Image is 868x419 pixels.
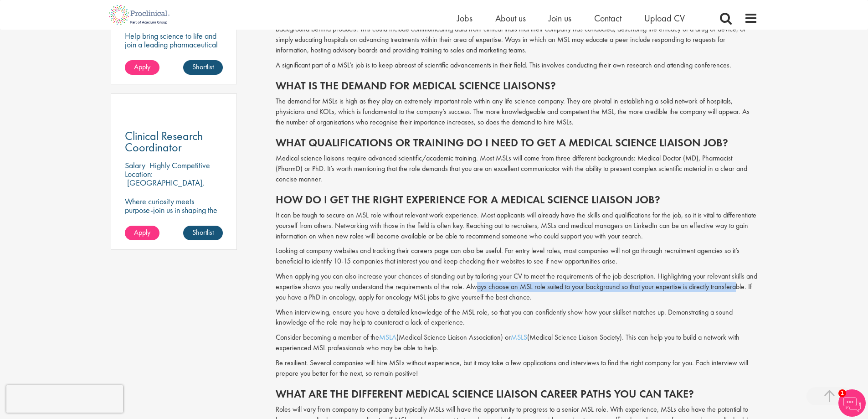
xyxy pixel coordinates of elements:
[276,358,758,379] p: Be resilient. Several companies will hire MSLs without experience, but it may take a few applicat...
[125,130,223,153] a: Clinical Research Coordinator
[644,12,685,24] a: Upload CV
[183,226,223,240] a: Shortlist
[276,153,758,185] p: Medical science liaisons require advanced scientific/academic training. Most MSLs will come from ...
[183,60,223,75] a: Shortlist
[457,12,473,24] a: Jobs
[134,62,150,72] span: Apply
[276,332,758,353] p: Consider becoming a member of the (Medical Science Liaison Association) or (Medical Science Liais...
[379,332,396,342] a: MSLA
[276,14,758,55] p: There is no sales pitch involved during their meetings with medical professionals. Instead, they ...
[594,12,621,24] a: Contact
[276,194,758,206] h2: How do I get the right experience for a medical science liaison job?
[276,137,758,149] h2: What qualifications or training do I need to get a medical science liaison job?
[125,160,145,171] span: Salary
[125,60,159,75] a: Apply
[511,332,527,342] a: MSLS
[495,12,526,24] a: About us
[276,388,758,400] h2: What are the different medical science liaison career paths you can take?
[549,12,571,24] a: Join us
[838,389,846,397] span: 1
[838,389,866,417] img: Chatbot
[276,80,758,92] h2: What is the demand for medical science liaisons?
[276,307,758,328] p: When interviewing, ensure you have a detailed knowledge of the MSL role, so that you can confiden...
[276,60,758,71] p: A significant part of a MSL’s job is to keep abreast of scientific advancements in their field. T...
[125,197,223,223] p: Where curiosity meets purpose-join us in shaping the future of science.
[276,246,758,267] p: Looking at company websites and tracking their careers page can also be useful. For entry level r...
[134,228,150,237] span: Apply
[276,96,758,128] p: The demand for MSLs is high as they play an extremely important role within any life science comp...
[276,210,758,242] p: It can be tough to secure an MSL role without relevant work experience. Most applicants will alre...
[149,160,210,171] p: Highly Competitive
[276,271,758,303] p: When applying you can also increase your chances of standing out by tailoring your CV to meet the...
[125,177,205,197] p: [GEOGRAPHIC_DATA], [GEOGRAPHIC_DATA]
[125,169,153,179] span: Location:
[6,385,123,413] iframe: reCAPTCHA
[125,128,203,155] span: Clinical Research Coordinator
[125,31,223,83] p: Help bring science to life and join a leading pharmaceutical company to play a key role in delive...
[125,226,159,240] a: Apply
